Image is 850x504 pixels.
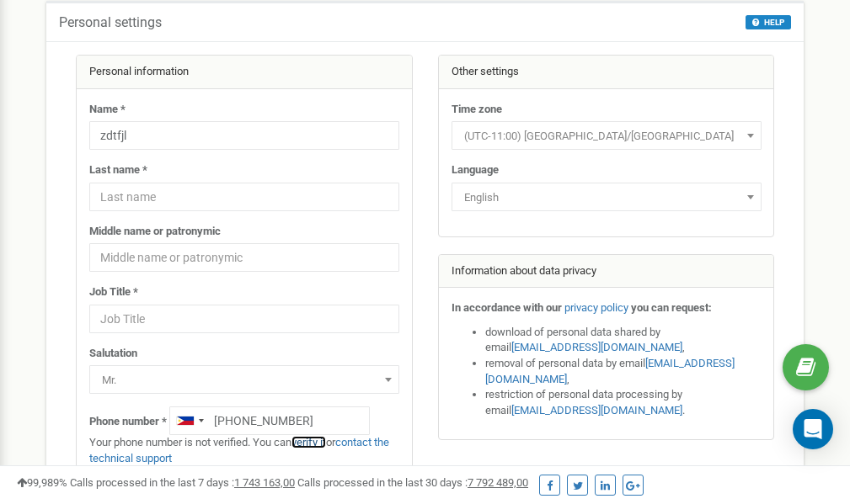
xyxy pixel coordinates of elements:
[485,356,762,387] li: removal of personal data by email ,
[297,476,528,489] span: Calls processed in the last 30 days :
[452,121,762,150] span: (UTC-11:00) Pacific/Midway
[511,341,682,353] a: [EMAIL_ADDRESS][DOMAIN_NAME]
[89,224,221,240] label: Middle name or patronymic
[564,301,628,314] a: privacy policy
[452,301,562,314] strong: In accordance with our
[485,357,735,385] a: [EMAIL_ADDRESS][DOMAIN_NAME]
[89,346,137,362] label: Salutation
[452,102,502,118] label: Time zone
[439,255,774,289] div: Information about data privacy
[457,125,756,148] span: (UTC-11:00) Pacific/Midway
[17,476,67,489] span: 99,989%
[89,102,126,118] label: Name *
[89,284,138,300] label: Job Title *
[89,183,399,211] input: Last name
[89,365,399,394] span: Mr.
[291,436,326,448] a: verify it
[89,121,399,150] input: Name
[169,406,370,435] input: +1-800-555-55-55
[746,15,791,29] button: HELP
[452,162,499,178] label: Language
[439,56,774,89] div: Other settings
[89,435,399,466] p: Your phone number is not verified. You can or
[234,476,295,489] u: 1 743 163,00
[452,183,762,211] span: English
[485,325,762,356] li: download of personal data shared by email ,
[485,387,762,418] li: restriction of personal data processing by email .
[457,186,756,210] span: English
[170,407,209,434] div: Telephone country code
[89,162,147,178] label: Last name *
[77,56,412,89] div: Personal information
[511,404,682,416] a: [EMAIL_ADDRESS][DOMAIN_NAME]
[70,476,295,489] span: Calls processed in the last 7 days :
[89,305,399,333] input: Job Title
[468,476,528,489] u: 7 792 489,00
[793,409,833,449] div: Open Intercom Messenger
[89,414,167,430] label: Phone number *
[89,436,389,464] a: contact the technical support
[95,369,393,392] span: Mr.
[59,15,162,30] h5: Personal settings
[89,243,399,272] input: Middle name or patronymic
[631,301,712,314] strong: you can request:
